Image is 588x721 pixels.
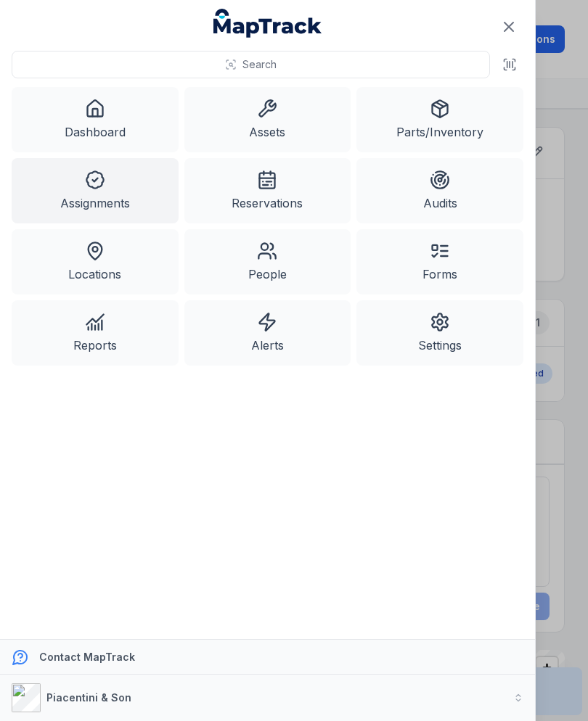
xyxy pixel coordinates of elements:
[184,87,351,152] a: Assets
[12,300,179,366] a: Reports
[12,158,179,223] a: Assignments
[184,300,351,366] a: Alerts
[184,158,351,223] a: Reservations
[213,9,322,38] a: MapTrack
[242,57,277,72] span: Search
[494,12,524,42] button: Close navigation
[356,300,523,366] a: Settings
[39,651,135,663] strong: Contact MapTrack
[184,229,351,294] a: People
[12,51,490,78] button: Search
[12,87,179,152] a: Dashboard
[12,229,179,294] a: Locations
[356,229,523,294] a: Forms
[46,691,131,704] strong: Piacentini & Son
[356,158,523,223] a: Audits
[356,87,523,152] a: Parts/Inventory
